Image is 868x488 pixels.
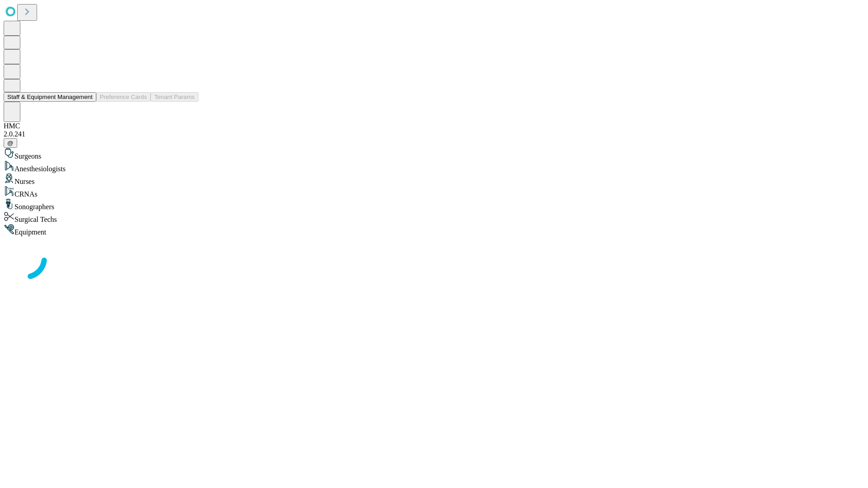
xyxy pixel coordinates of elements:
[4,130,864,138] div: 2.0.241
[4,160,864,173] div: Anesthesiologists
[4,138,17,148] button: @
[4,198,864,211] div: Sonographers
[96,92,151,102] button: Preference Cards
[4,186,864,198] div: CRNAs
[4,92,96,102] button: Staff & Equipment Management
[4,173,864,186] div: Nurses
[4,148,864,160] div: Surgeons
[4,224,864,236] div: Equipment
[4,211,864,224] div: Surgical Techs
[151,92,198,102] button: Tenant Params
[4,122,864,130] div: HMC
[7,140,14,146] span: @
